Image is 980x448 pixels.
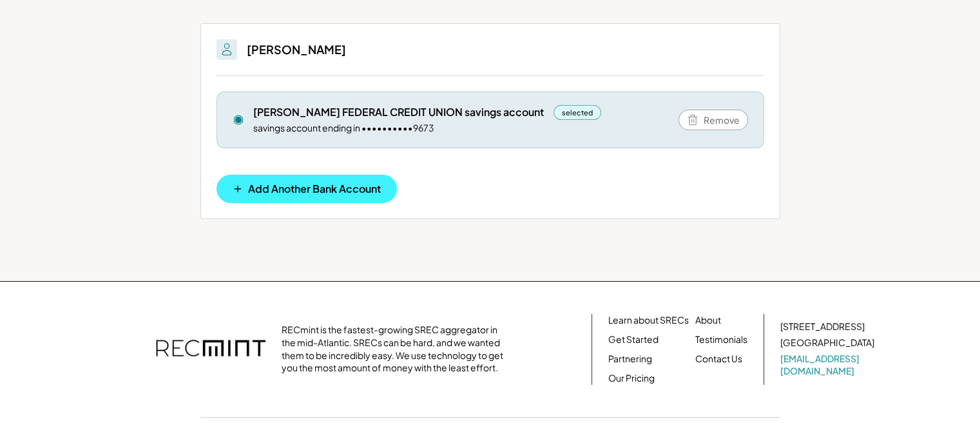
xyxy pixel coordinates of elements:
[704,115,740,124] span: Remove
[695,314,721,327] a: About
[282,324,510,374] div: RECmint is the fastest-growing SREC aggregator in the mid-Atlantic. SRECs can be hard, and we wan...
[553,105,602,120] div: selected
[608,353,652,365] a: Partnering
[695,333,747,346] a: Testimonials
[216,175,397,203] button: Add Another Bank Account
[253,105,544,119] div: [PERSON_NAME] FEDERAL CREDIT UNION savings account
[780,336,874,349] div: [GEOGRAPHIC_DATA]
[219,42,235,57] img: People.svg
[608,333,658,346] a: Get Started
[156,327,265,372] img: recmint-logotype%403x.png
[248,184,381,194] span: Add Another Bank Account
[678,110,748,130] button: Remove
[695,353,742,365] a: Contact Us
[253,122,434,135] div: savings account ending in ••••••••••9673
[780,320,865,333] div: [STREET_ADDRESS]
[780,353,877,378] a: [EMAIL_ADDRESS][DOMAIN_NAME]
[608,372,655,385] a: Our Pricing
[608,314,689,327] a: Learn about SRECs
[247,42,346,57] h3: [PERSON_NAME]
